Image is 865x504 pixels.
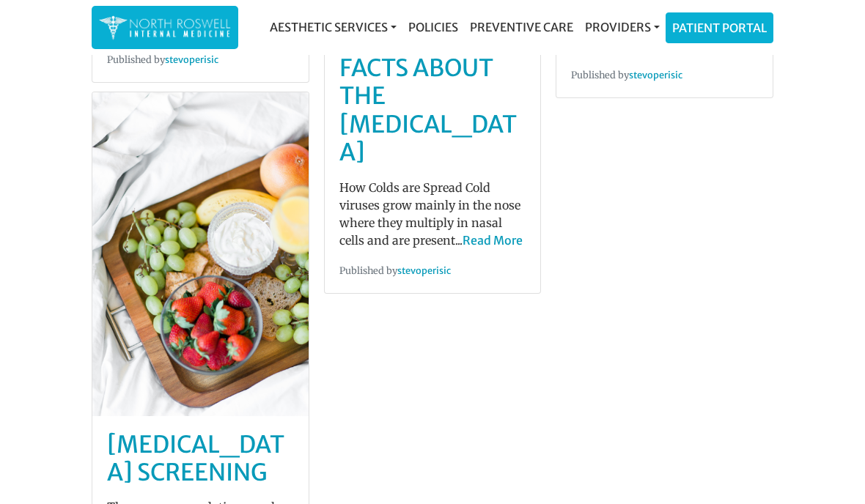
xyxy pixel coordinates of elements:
[571,69,682,81] small: Published by
[666,13,773,42] a: Patient Portal
[339,264,451,276] small: Published by
[92,92,309,416] img: post-default-6.jpg
[99,13,231,42] img: North Roswell Internal Medicine
[165,53,218,65] a: stevoperisic
[629,69,682,81] a: stevoperisic
[463,233,523,248] a: Read More
[107,53,218,65] small: Published by
[579,12,666,42] a: Providers
[464,12,579,42] a: Preventive Care
[107,430,284,487] a: [MEDICAL_DATA] screening
[264,12,402,42] a: Aesthetic Services
[339,53,517,167] a: Facts About The [MEDICAL_DATA]
[402,12,464,42] a: Policies
[397,264,451,276] a: stevoperisic
[339,179,526,249] p: How Colds are Spread Cold viruses grow mainly in the nose where they multiply in nasal cells and ...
